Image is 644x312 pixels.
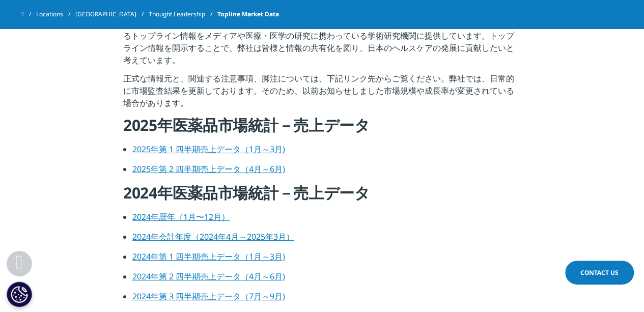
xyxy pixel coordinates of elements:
a: 2024年第 3 四半期売上データ（7月～9月) [132,291,285,302]
a: [GEOGRAPHIC_DATA] [75,5,149,23]
a: 2025年第 1 四半期売上データ（1月～3月) [132,144,285,155]
a: 2025年第 2 四半期売上データ（4月～6月) [132,163,285,175]
a: 2024年第 2 四半期売上データ（4月～6月) [132,271,285,282]
a: 2024年第 1 四半期売上データ（1月～3月) [132,251,285,262]
span: Contact Us [580,268,619,277]
p: IQVIAジャパンは、日本のヘルスケア産業の発展と透明性の創造、および社会の皆様に日本のヘルスケア市場についての理解を深めていただくため、市場規模や薬効、製薬企業および医薬品の売上、処方、疾病に... [123,5,521,72]
p: 正式な情報元と、関連する注意事項、脚注については、下記リンク先からご覧ください。弊社では、日常的に市場監査結果を更新しております。そのため、以前お知らせしました市場規模や成長率が変更されている場... [123,72,521,115]
a: Locations [36,5,75,23]
h4: 2024年医薬品市場統計－売上データ [123,183,521,211]
h4: 2025年医薬品市場統計－売上データ [123,115,521,143]
button: Cookie 設定 [7,281,32,307]
a: 2024年暦年（1月〜12月） [132,211,230,222]
a: Contact Us [565,261,634,285]
a: Thought Leadership [149,5,217,23]
a: 2024年会計年度（2024年4月～2025年3月） [132,231,294,242]
span: Topline Market Data [217,5,279,23]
